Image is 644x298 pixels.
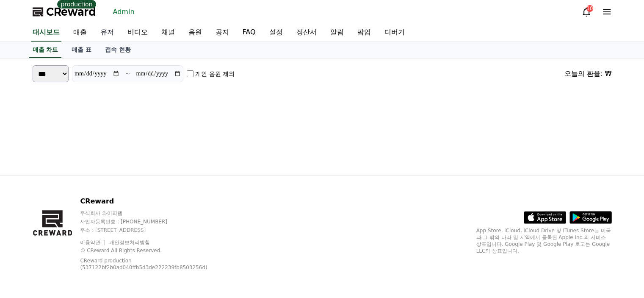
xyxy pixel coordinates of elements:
p: 주식회사 와이피랩 [80,210,229,217]
p: CReward production (537122bf2b0ad040ffb5d3de222239fb8503256d) [80,257,216,271]
a: 개인정보처리방침 [109,240,150,245]
a: 채널 [155,24,182,42]
p: CReward [80,196,229,206]
a: 디버거 [378,24,412,42]
a: 정산서 [290,24,323,42]
a: Messages [56,238,109,259]
a: Settings [109,238,163,259]
a: 대시보드 [31,24,61,42]
div: 오늘의 환율: ₩ [564,69,611,79]
label: 개인 음원 제외 [195,70,235,78]
a: 10 [581,7,591,17]
a: 알림 [323,24,351,42]
p: ~ [125,69,130,79]
span: Settings [125,251,146,257]
a: 이용약관 [80,240,107,245]
a: 접속 현황 [98,42,138,58]
a: 매출 표 [65,42,98,58]
a: 비디오 [121,24,155,42]
a: 매출 [66,24,94,42]
span: Messages [70,251,95,258]
a: 팝업 [351,24,378,42]
p: 사업자등록번호 : [PHONE_NUMBER] [80,218,229,225]
p: App Store, iCloud, iCloud Drive 및 iTunes Store는 미국과 그 밖의 나라 및 지역에서 등록된 Apple Inc.의 서비스 상표입니다. Goo... [476,227,612,254]
a: 설정 [263,24,290,42]
a: 공지 [209,24,236,42]
a: Admin [110,5,138,19]
span: Home [22,251,36,257]
a: 유저 [94,24,121,42]
span: CReward [46,5,96,19]
p: 주소 : [STREET_ADDRESS] [80,227,229,234]
a: 매출 차트 [29,42,62,58]
p: © CReward All Rights Reserved. [80,247,229,254]
a: FAQ [236,24,263,42]
a: CReward [33,5,96,19]
div: 10 [586,5,593,12]
a: 음원 [182,24,209,42]
a: Home [3,238,56,259]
